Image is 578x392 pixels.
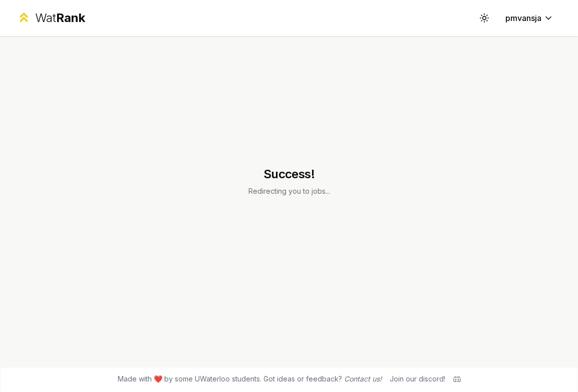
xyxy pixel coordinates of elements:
[35,10,85,26] div: Wat
[118,374,382,384] span: Made with ❤️ by some UWaterloo students. Got ideas or feedback?
[390,374,445,384] div: Join our discord!
[344,374,382,383] a: Contact us!
[505,12,541,24] span: pmvansja
[248,186,330,196] p: Redirecting you to jobs...
[17,10,85,26] a: WatRank
[56,11,85,25] span: Rank
[497,9,561,27] button: pmvansja
[248,166,330,182] h1: Success!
